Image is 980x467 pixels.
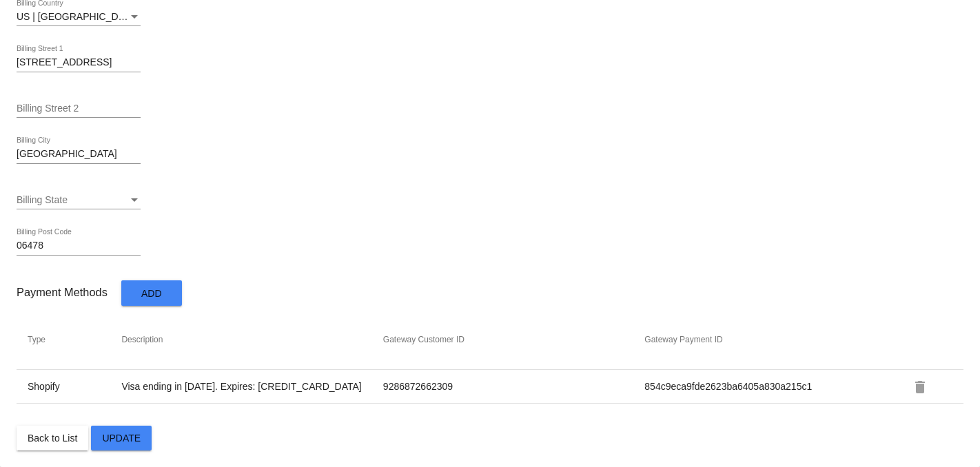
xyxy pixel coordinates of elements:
mat-icon: delete [912,379,928,395]
input: Billing Street 2 [17,103,141,114]
mat-select: Billing Country [17,12,141,23]
input: Billing Post Code [17,240,141,251]
span: Update [102,433,141,444]
h3: Payment Methods [17,286,108,299]
input: Billing Street 1 [17,57,141,68]
button: Back to List [17,426,88,450]
span: Billing State [17,194,68,205]
th: Gateway Customer ID [382,334,644,345]
button: Add [121,280,182,306]
span: Back to List [28,433,77,444]
button: Update [91,426,152,450]
input: Billing City [17,149,141,160]
th: Gateway Payment ID [644,334,905,345]
th: Description [121,334,382,345]
span: US | [GEOGRAPHIC_DATA] [17,11,139,22]
td: Shopify [27,380,121,393]
span: Add [141,288,162,299]
mat-select: Billing State [17,195,141,206]
th: Type [27,334,121,345]
td: 9286872662309 [382,380,644,393]
td: Visa ending in [DATE]. Expires: [CREDIT_CARD_DATA] [121,380,382,393]
td: 854c9eca9fde2623ba6405a830a215c1 [644,380,905,393]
